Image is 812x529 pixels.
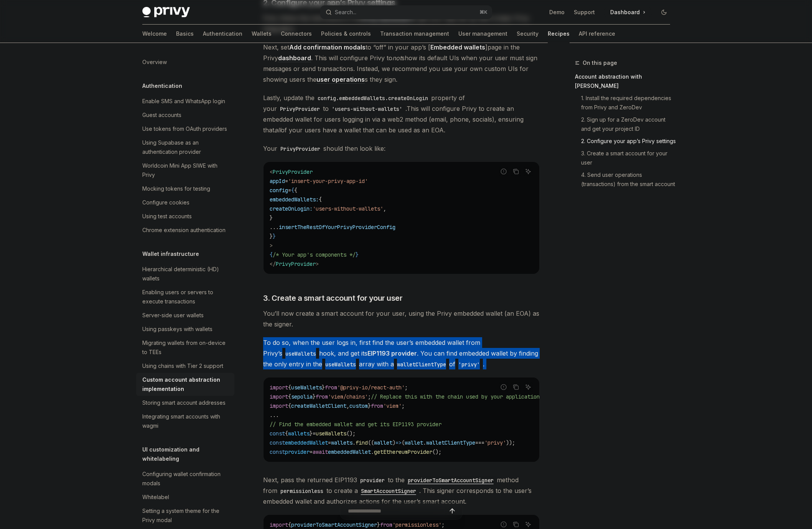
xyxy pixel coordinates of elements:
div: Configuring wallet confirmation modals [142,470,230,488]
a: Dashboard [604,6,652,18]
button: Ask AI [523,166,533,176]
span: (( [368,439,374,446]
span: } [356,251,359,258]
span: config [270,187,288,194]
strong: Embedded wallets [430,43,485,51]
span: createWalletClient [291,402,346,409]
a: User management [458,25,507,43]
a: Wallets [252,25,272,43]
span: = [288,187,291,194]
span: 'viem/chains' [328,393,368,400]
code: PrivyProvider [277,145,323,153]
button: Ask AI [523,382,533,392]
div: Mocking tokens for testing [142,184,210,193]
span: { [288,393,291,400]
a: Using Supabase as an authentication provider [136,136,234,159]
span: walletClientType [426,439,475,446]
span: { [288,402,291,409]
span: getEthereumProvider [374,448,432,455]
a: Server-side user wallets [136,308,234,322]
code: 'privy' [455,360,483,369]
span: wallets [331,439,352,446]
span: = [328,439,331,446]
span: . [371,448,374,455]
code: walletClientType [394,360,449,369]
div: Guest accounts [142,110,181,120]
a: Mocking tokens for testing [136,182,234,196]
div: Setting a system theme for the Privy modal [142,506,230,525]
code: PrivyProvider [277,105,323,113]
a: Worldcoin Mini App SIWE with Privy [136,159,234,182]
span: = [285,178,288,185]
a: Integrating smart accounts with wagmi [136,410,234,433]
a: Storing smart account addresses [136,396,234,410]
button: Copy the contents from the code block [511,382,521,392]
span: 'privy' [484,439,506,446]
span: useWallets [291,384,322,391]
a: 2. Sign up for a ZeroDev account and get your project ID [575,114,676,135]
a: Policies & controls [321,25,371,43]
a: Use tokens from OAuth providers [136,122,234,136]
span: { [319,196,322,203]
span: ⌘ K [479,9,488,15]
div: Integrating smart accounts with wagmi [142,412,230,430]
div: Use tokens from OAuth providers [142,124,227,133]
a: Account abstraction with [PERSON_NAME] [575,71,676,92]
div: Worldcoin Mini App SIWE with Privy [142,161,230,180]
span: } [270,214,273,221]
span: You’ll now create a smart account for your user, using the Privy embedded wallet (an EOA) as the ... [263,308,540,330]
div: Enabling users or servers to execute transactions [142,288,230,306]
span: PrivyProvider [273,168,313,175]
span: </ [270,260,276,267]
span: } [368,402,371,409]
span: = [310,448,313,455]
span: < [270,168,273,175]
span: 'insert-your-privy-app-id' [288,178,368,185]
code: SmartAccountSigner [358,487,419,495]
span: from [371,402,383,409]
a: Security [517,25,539,43]
a: Whitelabel [136,490,234,504]
a: 2. Configure your app’s Privy settings [575,135,676,147]
h5: Wallet infrastructure [142,249,199,259]
span: , [346,402,349,409]
span: { [294,187,297,194]
span: appId [270,178,285,185]
span: import [270,402,288,409]
span: ... [270,224,279,231]
input: Ask a question... [348,503,447,519]
span: 'viem' [383,402,402,409]
span: { [270,251,273,258]
strong: Add confirmation modals [289,43,366,51]
button: Open search [320,5,492,19]
a: SmartAccountSigner [358,487,419,494]
code: 'users-without-wallets' [329,105,405,113]
span: } [313,393,316,400]
span: useWallets [316,430,346,437]
code: config.embeddedWallets.createOnLogin [315,94,431,102]
div: Server-side user wallets [142,311,204,320]
a: Connectors [281,25,312,43]
a: Authentication [203,25,242,43]
span: '@privy-io/react-auth' [337,384,405,391]
span: === [475,439,484,446]
span: find [356,439,368,446]
span: Next, set to “off” in your app’s [ ] page in the Privy . This will configure Privy to show its de... [263,42,540,85]
span: } [310,430,313,437]
a: Support [574,8,595,16]
span: // Replace this with the chain used by your application [371,393,540,400]
em: not [392,54,402,62]
span: { [291,187,294,194]
a: Setting a system theme for the Privy modal [136,504,234,527]
span: embeddedWallet [328,448,371,455]
div: Using test accounts [142,212,192,221]
span: // Find the embedded wallet and get its EIP1193 provider [270,421,441,428]
span: . [423,439,426,446]
a: Configuring wallet confirmation modals [136,467,234,490]
span: sepolia [291,393,313,400]
code: useWallets [282,349,319,358]
div: Enable SMS and WhatsApp login [142,97,225,106]
a: Using test accounts [136,209,234,223]
span: . [352,439,356,446]
span: To do so, when the user logs in, first find the user’s embedded wallet from Privy’s hook, and get... [263,337,540,369]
